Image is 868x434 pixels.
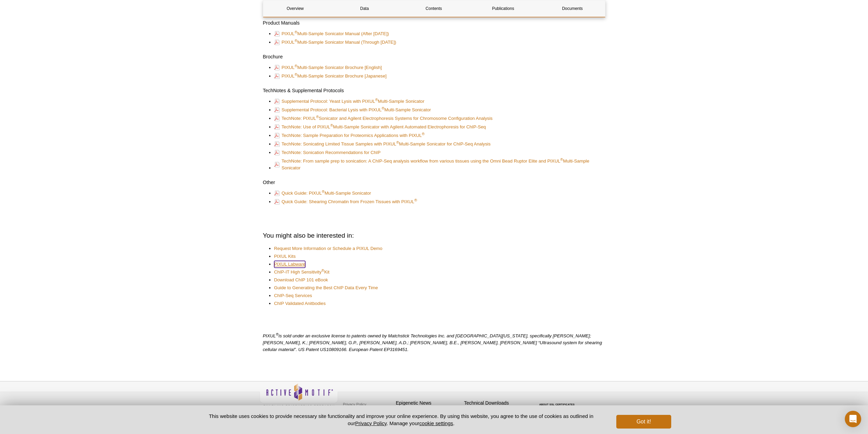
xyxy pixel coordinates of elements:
[276,332,279,336] sup: ®
[295,39,297,43] sup: ®
[322,268,324,272] sup: ®
[274,284,378,291] a: Guide to Generating the Best ChIP Data Every Time
[330,123,333,127] sup: ®
[263,0,327,17] a: Overview
[295,72,297,76] sup: ®
[560,157,563,162] sup: ®
[322,189,325,193] sup: ®
[274,277,328,283] a: Download ChIP 101 eBook
[419,420,453,426] button: cookie settings
[274,64,382,72] a: PIXUL®Multi-Sample Sonicator Brochure [English]
[274,149,381,157] a: TechNote: Sonication Recommendations for ChIP
[845,411,861,427] div: Open Intercom Messenger
[274,123,486,131] a: TechNote: Use of PIXUL®Multi-Sample Sonicator with Agilent Automated Electrophoresis for ChIP-Seq
[263,86,605,95] h3: TechNotes & Supplemental Protocols
[471,0,535,17] a: Publications
[540,0,604,17] a: Documents
[539,403,575,406] a: ABOUT SSL CERTIFICATES
[274,72,387,80] a: PIXUL®Multi-Sample Sonicator Brochure [Japanese]
[263,333,602,352] em: PIXUL is sold under an exclusive license to patents owned by Matchstick Technologies Inc. and [GE...
[333,0,397,17] a: Data
[295,64,297,68] sup: ®
[422,132,425,136] sup: ®
[274,253,296,260] a: PIXUL Kits
[274,157,599,172] a: TechNote: From sample prep to sonication: A ChIP-Seq analysis workflow from various tissues using...
[263,53,605,61] h3: Brochure
[274,106,431,114] a: Supplemental Protocol: Bacterial Lysis with PIXUL®Multi-Sample Sonicator
[396,400,461,406] h4: Epigenetic News
[260,381,338,409] img: Active Motif,
[274,38,396,46] a: PIXUL®Multi-Sample Sonicator Manual (Through [DATE])
[263,231,605,240] h2: You might also be interested in:
[316,115,319,119] sup: ®
[274,292,312,299] a: ChIP-Seq Services
[274,189,371,197] a: Quick Guide: PIXUL®Multi-Sample Sonicator
[341,399,368,409] a: Privacy Policy
[616,415,671,429] button: Got it!
[464,400,529,406] h4: Technical Downloads
[355,420,386,426] a: Privacy Policy
[532,393,584,408] table: Click to Verify - This site chose Symantec SSL for secure e-commerce and confidential communicati...
[274,300,326,307] a: ChIP Validated Anitbodies
[274,198,417,206] a: Quick Guide: Shearing Chromatin from Frozen Tissues with PIXUL®
[197,412,605,427] p: This website uses cookies to provide necessary site functionality and improve your online experie...
[274,114,493,123] a: TechNote: PIXUL®Sonicator and Agilent Electrophoresis Systems for Chromosome Configuration Analysis
[396,140,399,144] sup: ®
[402,0,466,17] a: Contents
[295,30,297,34] sup: ®
[274,30,389,38] a: PIXUL®Multi-Sample Sonicator Manual (After [DATE])
[382,106,384,110] sup: ®
[274,97,425,106] a: Supplemental Protocol: Yeast Lysis with PIXUL®Multi-Sample Sonicator
[414,198,417,202] sup: ®
[274,140,491,148] a: TechNote: Sonicating Limited Tissue Samples with PIXUL®Multi-Sample Sonicator for ChIP-Seq Analysis
[274,269,330,276] a: ChIP-IT High Sensitivity®Kit
[274,131,425,140] a: TechNote: Sample Preparation for Proteomics Applications with PIXUL®
[263,19,605,27] h3: Product Manuals
[274,261,306,268] a: PIXUL Labware
[274,245,383,252] a: Request More Information or Schedule a PIXUL Demo
[375,98,378,102] sup: ®
[263,178,605,186] h3: Other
